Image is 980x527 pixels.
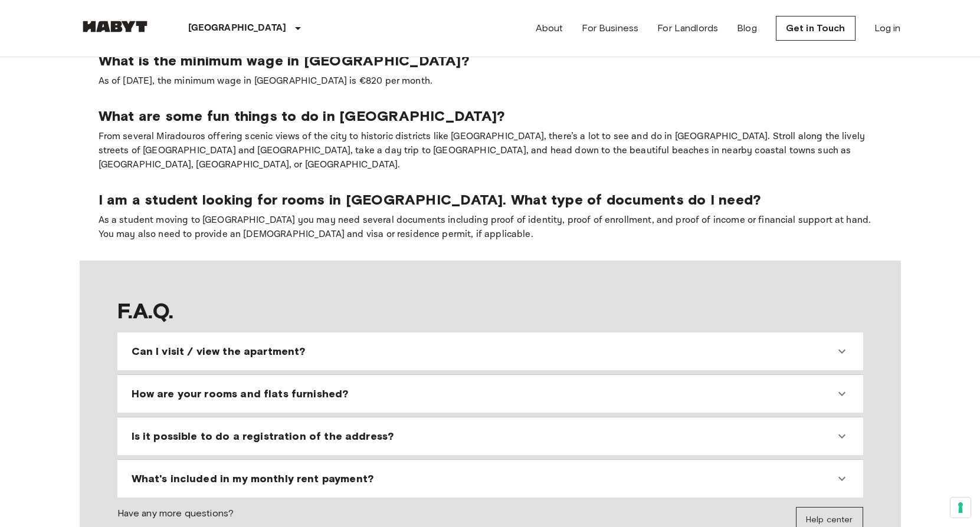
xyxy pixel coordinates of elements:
div: Can I visit / view the apartment? [122,337,858,365]
a: About [536,21,563,35]
span: Can I visit / view the apartment? [132,344,306,358]
button: Your consent preferences for tracking technologies [950,498,971,518]
a: For Landlords [657,21,718,35]
p: As of [DATE], the minimum wage in [GEOGRAPHIC_DATA] is €820 per month. [99,74,882,88]
span: What's included in my monthly rent payment? [132,472,373,486]
a: Log in [874,21,901,35]
span: How are your rooms and flats furnished? [132,387,349,401]
p: What is the minimum wage in [GEOGRAPHIC_DATA]? [99,52,882,70]
p: From several Miradouros offering scenic views of the city to historic districts like [GEOGRAPHIC_... [99,130,882,172]
div: How are your rooms and flats furnished? [122,380,858,408]
p: [GEOGRAPHIC_DATA] [188,21,287,35]
a: For Business [582,21,638,35]
p: What are some fun things to do in [GEOGRAPHIC_DATA]? [99,107,882,125]
span: Help center [806,515,853,525]
p: I am a student looking for rooms in [GEOGRAPHIC_DATA]. What type of documents do I need? [99,191,882,209]
div: What's included in my monthly rent payment? [122,465,858,493]
p: As a student moving to [GEOGRAPHIC_DATA] you may need several documents including proof of identi... [99,213,882,242]
img: Habyt [80,21,150,32]
a: Blog [737,21,757,35]
span: Is it possible to do a registration of the address? [132,429,394,443]
span: F.A.Q. [117,298,863,323]
div: Is it possible to do a registration of the address? [122,422,858,450]
a: Get in Touch [776,16,856,41]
